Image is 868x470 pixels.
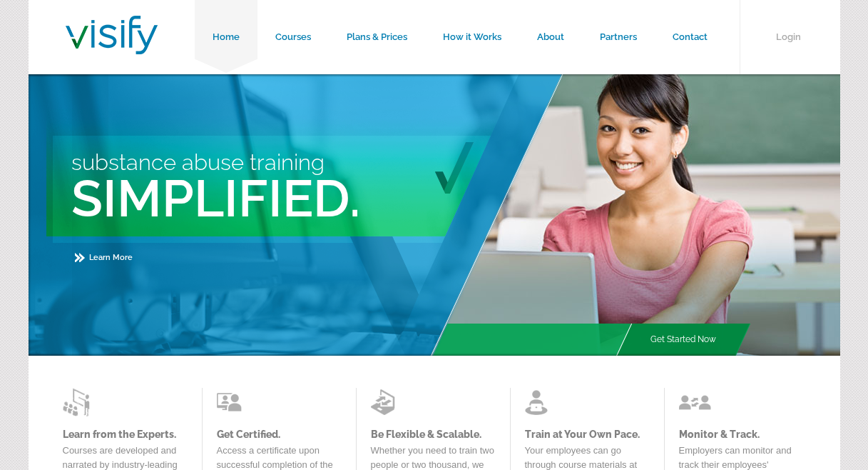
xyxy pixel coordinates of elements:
a: Monitor & Track. [679,429,804,440]
img: Learn from the Experts [371,388,403,416]
img: Main Image [429,74,840,356]
a: Get Certified. [217,429,342,440]
a: Get Started Now [633,324,734,356]
img: Learn from the Experts [63,388,95,416]
img: Learn from the Experts [217,388,249,416]
a: Visify Training [66,38,158,59]
img: Learn from the Experts [679,388,711,416]
a: Be Flexible & Scalable. [371,429,496,440]
img: Learn from the Experts [525,388,557,416]
h3: Substance Abuse Training [71,149,566,175]
h2: Simplified. [71,168,566,229]
a: Learn from the Experts. [63,429,188,440]
a: Train at Your Own Pace. [525,429,650,440]
a: Learn More [75,253,133,262]
img: Visify Training [66,16,158,54]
